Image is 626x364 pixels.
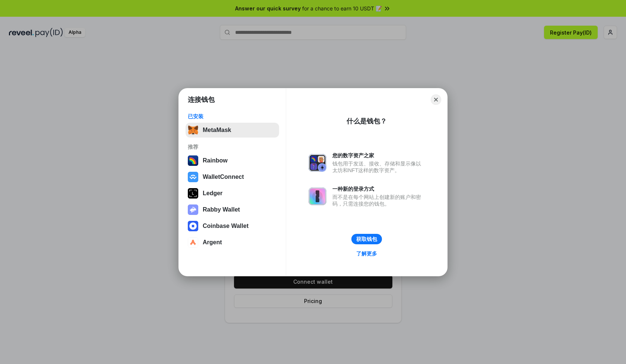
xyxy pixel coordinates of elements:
[356,250,377,257] div: 了解更多
[203,174,244,180] div: WalletConnect
[203,190,222,197] div: Ledger
[188,144,277,150] div: 推荐
[203,223,249,229] div: Coinbase Wallet
[332,194,425,207] div: 而不是在每个网站上创建新的账户和密码，只需连接您的钱包。
[352,249,382,258] a: 了解更多
[188,204,198,215] img: svg+xml,%3Csvg%20xmlns%3D%22http%3A%2F%2Fwww.w3.org%2F2000%2Fsvg%22%20fill%3D%22none%22%20viewBox...
[309,154,326,172] img: svg+xml,%3Csvg%20xmlns%3D%22http%3A%2F%2Fwww.w3.org%2F2000%2Fsvg%22%20fill%3D%22none%22%20viewBox...
[186,170,279,184] button: WalletConnect
[356,236,377,242] div: 获取钱包
[186,202,279,217] button: Rabby Wallet
[188,237,198,248] img: svg+xml,%3Csvg%20width%3D%2228%22%20height%3D%2228%22%20viewBox%3D%220%200%2028%2028%22%20fill%3D...
[188,172,198,182] img: svg+xml,%3Csvg%20width%3D%2228%22%20height%3D%2228%22%20viewBox%3D%220%200%2028%2028%22%20fill%3D...
[431,94,441,105] button: Close
[186,235,279,250] button: Argent
[186,219,279,233] button: Coinbase Wallet
[203,127,231,133] div: MetaMask
[186,153,279,168] button: Rainbow
[188,155,198,166] img: svg+xml,%3Csvg%20width%3D%22120%22%20height%3D%22120%22%20viewBox%3D%220%200%20120%20120%22%20fil...
[186,186,279,201] button: Ledger
[188,221,198,231] img: svg+xml,%3Csvg%20width%3D%2228%22%20height%3D%2228%22%20viewBox%3D%220%200%2028%2028%22%20fill%3D...
[351,234,382,244] button: 获取钱包
[332,186,425,192] div: 一种新的登录方式
[332,152,425,159] div: 您的数字资产之家
[203,239,222,246] div: Argent
[188,113,277,120] div: 已安装
[188,95,215,104] h1: 连接钱包
[186,123,279,138] button: MetaMask
[203,157,228,164] div: Rainbow
[332,160,425,174] div: 钱包用于发送、接收、存储和显示像以太坊和NFT这样的数字资产。
[347,117,387,126] div: 什么是钱包？
[188,188,198,199] img: svg+xml,%3Csvg%20xmlns%3D%22http%3A%2F%2Fwww.w3.org%2F2000%2Fsvg%22%20width%3D%2228%22%20height%3...
[309,187,326,205] img: svg+xml,%3Csvg%20xmlns%3D%22http%3A%2F%2Fwww.w3.org%2F2000%2Fsvg%22%20fill%3D%22none%22%20viewBox...
[188,125,198,135] img: svg+xml,%3Csvg%20fill%3D%22none%22%20height%3D%2233%22%20viewBox%3D%220%200%2035%2033%22%20width%...
[203,206,240,213] div: Rabby Wallet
